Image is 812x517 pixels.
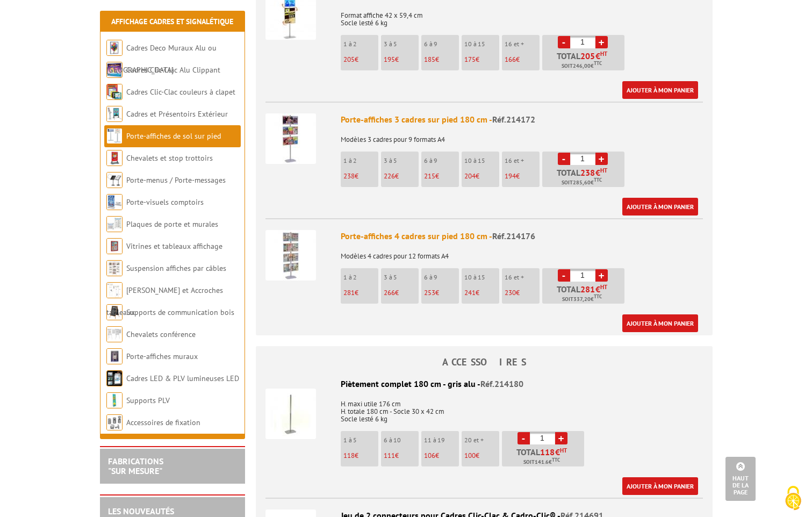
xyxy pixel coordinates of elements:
span: 238 [343,171,355,181]
p: 16 et + [505,40,540,48]
a: [PERSON_NAME] et Accroches tableaux [106,285,223,317]
p: € [464,56,499,63]
sup: TTC [594,60,602,66]
img: Porte-menus / Porte-messages [106,172,123,188]
img: Cadres LED & PLV lumineuses LED [106,370,123,386]
p: 3 à 5 [384,157,419,164]
a: Ajouter à mon panier [622,198,698,216]
p: 3 à 5 [384,40,419,48]
a: Chevalets et stop trottoirs [126,153,213,163]
p: € [384,56,419,63]
span: 266 [384,288,395,297]
a: Haut de la page [725,457,756,501]
span: 241 [464,288,476,297]
a: Cadres LED & PLV lumineuses LED [126,374,239,383]
span: 141.6 [535,458,549,466]
p: € [464,173,499,180]
span: Soit € [562,62,602,70]
span: 215 [424,171,435,181]
img: Accessoires de fixation [106,414,123,430]
a: Porte-menus / Porte-messages [126,175,226,185]
a: Cadres et Présentoirs Extérieur [126,109,228,119]
img: Cadres et Présentoirs Extérieur [106,106,123,122]
p: € [384,173,419,180]
span: Soit € [562,178,602,187]
a: Ajouter à mon panier [622,81,698,99]
img: Chevalets et stop trottoirs [106,150,123,166]
a: + [595,269,608,282]
p: € [424,173,459,180]
span: Réf.214172 [492,114,535,125]
span: 185 [424,55,435,64]
a: + [555,432,567,444]
span: 285,60 [573,178,591,187]
img: Porte-affiches 4 cadres sur pied 180 cm [265,230,316,281]
p: 6 à 10 [384,436,419,444]
a: - [558,153,570,165]
img: Cadres Clic-Clac couleurs à clapet [106,84,123,100]
span: 238 [580,168,595,177]
span: 246,00 [573,62,591,70]
span: 205 [580,52,595,60]
span: 204 [464,171,476,181]
p: € [343,452,378,459]
p: € [384,452,419,459]
span: 118 [343,451,355,460]
p: € [505,56,540,63]
a: Plaques de porte et murales [126,219,218,229]
img: Vitrines et tableaux affichage [106,238,123,254]
a: Supports PLV [126,396,170,405]
span: Réf.214176 [492,231,535,241]
p: € [464,452,499,459]
a: Porte-affiches muraux [126,351,198,361]
a: Supports de communication bois [126,307,234,317]
p: € [424,289,459,297]
a: Porte-affiches de sol sur pied [126,131,221,141]
p: 6 à 9 [424,274,459,281]
button: Cookies (fenêtre modale) [774,480,812,517]
p: € [464,289,499,297]
a: Ajouter à mon panier [622,477,698,495]
sup: HT [600,167,607,174]
span: 106 [424,451,435,460]
span: 100 [464,451,476,460]
img: Chevalets conférence [106,326,123,342]
a: + [595,153,608,165]
p: Modèles 3 cadres pour 9 formats A4 [341,128,703,143]
span: 166 [505,55,516,64]
span: Soit € [562,295,602,304]
span: Réf.214180 [480,378,523,389]
a: Accessoires de fixation [126,418,200,427]
span: € [540,448,567,456]
sup: HT [560,447,567,454]
span: Soit € [523,458,560,466]
span: 281 [580,285,595,293]
a: Cadres Deco Muraux Alu ou [GEOGRAPHIC_DATA] [106,43,217,75]
img: Suspension affiches par câbles [106,260,123,276]
img: Plaques de porte et murales [106,216,123,232]
p: 20 et + [464,436,499,444]
span: € [595,285,600,293]
p: 1 à 2 [343,157,378,164]
p: 1 à 2 [343,274,378,281]
p: Total [505,448,584,466]
p: € [424,452,459,459]
div: Piètement complet 180 cm - gris alu - [265,378,703,390]
a: Affichage Cadres et Signalétique [111,17,233,26]
p: € [424,56,459,63]
img: Piètement complet 180 cm - gris alu [265,389,316,439]
sup: TTC [552,457,560,463]
a: - [518,432,530,444]
a: Vitrines et tableaux affichage [126,241,222,251]
p: Total [545,168,624,187]
p: 10 à 15 [464,40,499,48]
span: 205 [343,55,355,64]
p: Format affiche 42 x 59,4 cm Socle lesté 6 kg [341,4,703,27]
p: 10 à 15 [464,274,499,281]
a: Suspension affiches par câbles [126,263,226,273]
img: Porte-affiches 3 cadres sur pied 180 cm [265,113,316,164]
span: 230 [505,288,516,297]
span: € [595,52,600,60]
a: FABRICATIONS"Sur Mesure" [108,456,163,476]
div: Porte-affiches 3 cadres sur pied 180 cm - [341,113,703,126]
